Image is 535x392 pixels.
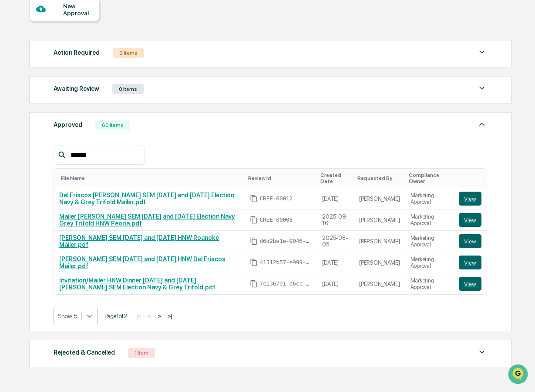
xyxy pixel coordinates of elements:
[61,175,241,181] div: Toggle SortBy
[459,234,481,248] button: View
[250,237,258,245] span: Copy Id
[17,110,56,118] span: Preclearance
[134,312,144,320] button: |<
[112,84,144,94] div: 0 Items
[9,18,158,32] p: How can we help?
[320,172,350,184] div: Toggle SortBy
[250,195,258,203] span: Copy Id
[250,259,258,266] span: Copy Id
[59,277,215,291] a: Invitation/Mailer HNW Dinner [DATE] and [DATE] [PERSON_NAME] SEM Election Navy & Grey Trifold.pdf
[459,277,481,291] button: View
[259,259,312,266] span: 41512b57-e999-47e4-96b4-6ca4a902ecac
[54,119,82,130] div: Approved
[317,252,354,273] td: [DATE]
[87,147,105,154] span: Pylon
[5,106,60,122] a: 🖐️Preclearance
[405,188,454,209] td: Marketing Approval
[54,347,115,358] div: Rejected & Cancelled
[354,273,405,294] td: [PERSON_NAME]
[250,280,258,288] span: Copy Id
[61,147,105,154] a: Powered byPylon
[148,69,158,80] button: Start new chat
[405,252,454,273] td: Marketing Approval
[461,175,483,181] div: Toggle SortBy
[354,252,405,273] td: [PERSON_NAME]
[104,312,127,319] span: Page 1 of 2
[30,75,110,82] div: We're available if you need us!
[54,47,100,58] div: Action Required
[54,83,99,94] div: Awaiting Review
[317,231,354,252] td: 2025-08-05
[250,216,258,224] span: Copy Id
[9,127,16,134] div: 🔎
[259,238,312,245] span: d6d2be1e-9046-474f-b12c-01cad46f78c7
[59,234,219,248] a: [PERSON_NAME] SEM [DATE] and [DATE] HNW Roanoke Mailer.pdf
[477,347,487,357] img: caret
[477,47,487,57] img: caret
[409,172,450,184] div: Toggle SortBy
[155,312,164,320] button: >
[507,363,531,387] iframe: Open customer support
[259,216,293,223] span: CREE-00008
[60,106,111,122] a: 🗄️Attestations
[9,110,16,117] div: 🖐️
[477,83,487,93] img: caret
[59,213,235,227] a: Mailer [PERSON_NAME] SEM [DATE] and [DATE] Election Navy Grey Trifold HNW Peoria.pdf
[354,188,405,209] td: [PERSON_NAME]
[354,209,405,231] td: [PERSON_NAME]
[259,280,312,287] span: 7c1367e1-b6cc-4233-a65e-705444390632
[405,209,454,231] td: Marketing Approval
[63,3,92,17] div: New Approval
[317,209,354,231] td: 2025-09-16
[459,213,481,227] button: View
[354,231,405,252] td: [PERSON_NAME]
[95,120,130,130] div: 60 Items
[9,66,24,82] img: 1746055101610-c473b297-6a78-478c-a979-82029cc54cd1
[30,66,143,75] div: Start new chat
[5,123,58,138] a: 🔎Data Lookup
[59,192,234,206] a: Del Friscos [PERSON_NAME] SEM [DATE] and [DATE] Election Navy & Grey Trifold Mailer.pdf
[357,175,402,181] div: Toggle SortBy
[405,231,454,252] td: Marketing Approval
[405,273,454,294] td: Marketing Approval
[59,256,225,269] a: [PERSON_NAME] SEM [DATE] and [DATE] HNW Del Friscos Mailer.pdf
[72,110,108,118] span: Attestations
[248,175,313,181] div: Toggle SortBy
[259,195,293,202] span: CREE-00012
[459,192,481,206] button: View
[459,256,481,269] button: View
[145,312,154,320] button: <
[113,48,144,58] div: 0 Items
[128,348,155,358] div: 1 Item
[63,110,70,117] div: 🗄️
[317,273,354,294] td: [DATE]
[317,188,354,209] td: [DATE]
[477,119,487,130] img: caret
[165,312,175,320] button: >|
[17,126,55,135] span: Data Lookup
